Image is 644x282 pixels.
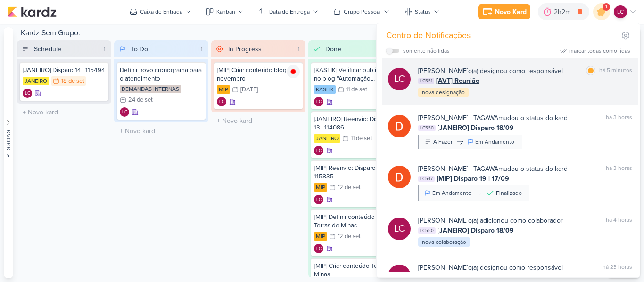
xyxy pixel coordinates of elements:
div: Criador(a): Laís Costa [314,97,323,106]
div: Criador(a): Laís Costa [314,244,323,253]
b: [PERSON_NAME] | TAGAWA [418,165,498,173]
div: [MIP] Reenvio: Disparo 18 | 115835 [314,164,397,181]
div: 12 de set [338,234,361,240]
div: Laís Costa [217,97,226,106]
img: tracking [287,65,300,78]
span: LC547 [418,176,435,182]
div: há 23 horas [603,263,632,273]
div: 2h2m [554,7,573,17]
span: LC550 [418,125,436,131]
input: + Novo kard [116,124,206,138]
div: somente não lidas [403,47,450,55]
div: KASLIK [314,85,336,94]
div: Criador(a): Laís Costa [120,107,129,117]
button: Pessoas [4,27,13,278]
div: nova colaboração [418,237,470,247]
div: Pessoas [4,129,13,157]
div: [MIP] Criar conteúdo blog novembro [217,66,300,83]
div: Definir novo cronograma para o atendimento [120,66,203,83]
div: Laís Costa [388,68,411,90]
div: [JANEIRO] Disparo 14 | 115494 [23,66,106,74]
b: [PERSON_NAME] | TAGAWA [418,114,498,122]
div: há 4 horas [606,216,632,226]
div: MIP [314,183,327,192]
div: A Fazer [433,137,453,146]
div: DEMANDAS INTERNAS [120,85,181,93]
div: [KASLIK] Verificar publicação no blog "Automação residencial..." [314,66,397,83]
span: [JANEIRO] Disparo 18/09 [438,123,514,133]
div: Criador(a): Laís Costa [217,97,226,106]
div: 1 [197,44,206,54]
div: 11 de set [346,87,367,93]
div: MIP [217,85,230,94]
img: Diego Lima | TAGAWA [388,115,411,137]
div: Laís Costa [614,5,627,18]
div: há 3 horas [606,164,632,174]
div: Kardz Sem Grupo: [17,27,603,40]
div: Centro de Notificações [386,29,471,42]
img: Diego Lima | TAGAWA [388,166,411,188]
p: LC [25,91,30,96]
div: [DATE] [240,87,258,93]
p: LC [316,100,322,105]
div: 18 de set [61,78,84,84]
div: Criador(a): Laís Costa [314,146,323,155]
div: Em Andamento [432,189,471,197]
img: kardz.app [8,6,57,17]
div: mudou o status do kard [418,164,568,174]
div: 24 de set [128,97,153,103]
div: 12 de set [338,185,361,191]
div: há 3 horas [606,113,632,123]
div: [MIP] Definir conteúdo do Terras de Minas [314,213,397,230]
div: JANEIRO [314,134,340,143]
p: LC [617,8,624,16]
div: o(a) designou como responsável [418,66,563,76]
div: 1 [294,44,304,54]
p: LC [122,110,127,115]
div: 1 [99,44,109,54]
p: LC [316,149,322,153]
span: 1 [605,3,607,11]
span: LC550 [418,227,436,234]
input: + Novo kard [19,105,109,119]
div: Laís Costa [388,218,411,240]
p: LC [316,198,322,202]
div: MIP [314,232,327,241]
div: Laís Costa [120,107,129,117]
b: [PERSON_NAME] [418,264,468,272]
div: Laís Costa [314,195,323,204]
span: [AVT] Reunião [436,76,479,86]
div: mudou o status do kard [418,113,568,123]
div: Laís Costa [314,244,323,253]
button: Novo Kard [478,4,530,19]
p: LC [219,100,224,105]
div: há 5 minutos [599,66,632,76]
div: Criador(a): Laís Costa [314,195,323,204]
div: 11 de set [351,136,372,142]
b: [PERSON_NAME] [418,217,468,225]
div: [MIP] Criar conteúdo Terras de Minas [314,262,397,279]
b: [PERSON_NAME] [418,67,468,75]
input: + Novo kard [213,114,304,128]
div: [JANEIRO] Reenvio: Disparo 13 | 114086 [314,115,397,132]
div: Finalizado [496,189,522,197]
div: Criador(a): Laís Costa [23,89,32,98]
div: Laís Costa [314,97,323,106]
div: Laís Costa [314,146,323,155]
span: LC551 [418,78,434,84]
span: [MIP] Disparo 19 | 17/09 [437,174,509,184]
div: o(a) adicionou como colaborador [418,216,563,226]
div: o(a) designou como responsável [418,263,563,273]
p: LC [316,247,322,251]
div: Laís Costa [23,89,32,98]
div: Em Andamento [475,137,514,146]
div: marcar todas como lidas [569,47,630,55]
div: JANEIRO [23,77,49,85]
span: [JANEIRO] Disparo 18/09 [438,226,514,235]
div: Novo Kard [495,7,527,17]
p: LC [394,73,405,86]
p: LC [394,222,405,235]
div: nova designação [418,88,469,97]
